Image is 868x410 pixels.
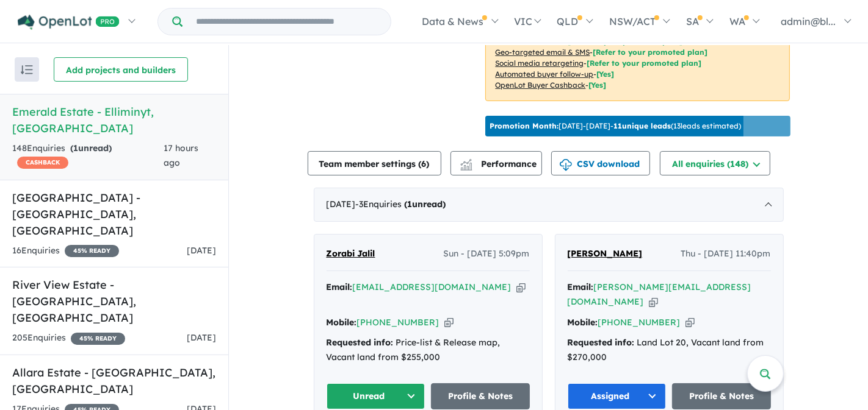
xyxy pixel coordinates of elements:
a: [PERSON_NAME] [568,247,643,261]
div: [DATE] [314,188,784,222]
button: CSV download [551,151,650,175]
span: Performance [462,158,537,169]
strong: Email: [568,281,594,292]
span: - 3 Enquir ies [356,199,446,210]
div: Price-list & Release map, Vacant land from $255,000 [327,336,530,365]
strong: ( unread) [405,199,446,210]
input: Try estate name, suburb, builder or developer [185,9,388,35]
strong: Mobile: [568,317,598,328]
span: [Refer to your promoted plan] [593,48,708,57]
span: 45 % READY [71,333,125,345]
span: 6 [422,158,427,169]
strong: Requested info: [327,337,394,348]
button: Unread [327,383,425,409]
div: 205 Enquir ies [12,331,125,345]
a: [EMAIL_ADDRESS][DOMAIN_NAME] [353,281,512,292]
span: 1 [73,143,78,154]
span: Sun - [DATE] 5:09pm [444,247,530,261]
h5: Allara Estate - [GEOGRAPHIC_DATA] , [GEOGRAPHIC_DATA] [12,364,216,397]
strong: Email: [327,281,353,292]
button: Copy [649,295,658,308]
span: [Refer to your promoted plan] [587,58,702,68]
span: 45 % READY [65,245,119,257]
span: CASHBACK [17,157,68,169]
u: Social media retargeting [496,58,584,68]
b: Promotion Month: [490,121,559,130]
div: 16 Enquir ies [12,244,119,258]
a: Zorabi Jalil [327,247,375,261]
img: sort.svg [21,65,33,74]
button: Copy [516,281,526,294]
span: 1 [408,199,413,210]
span: [DATE] [187,245,216,256]
b: 11 unique leads [614,121,671,130]
button: All enquiries (148) [660,151,770,175]
span: Zorabi Jalil [327,248,375,259]
button: Team member settings (6) [308,151,441,175]
a: Profile & Notes [672,383,771,409]
div: 148 Enquir ies [12,141,164,171]
span: [Yes] [589,80,607,90]
span: Thu - [DATE] 11:40pm [681,247,771,261]
p: [DATE] - [DATE] - ( 13 leads estimated) [490,121,742,132]
div: Land Lot 20, Vacant land from $270,000 [568,336,771,365]
a: [PHONE_NUMBER] [357,317,439,328]
button: Copy [444,316,454,329]
u: Geo-targeted email & SMS [496,48,590,57]
span: admin@bl... [781,15,836,27]
h5: [GEOGRAPHIC_DATA] - [GEOGRAPHIC_DATA] , [GEOGRAPHIC_DATA] [12,189,216,239]
strong: ( unread) [70,143,112,154]
img: Openlot PRO Logo White [18,15,120,30]
h5: River View Estate - [GEOGRAPHIC_DATA] , [GEOGRAPHIC_DATA] [12,277,216,326]
a: [PERSON_NAME][EMAIL_ADDRESS][DOMAIN_NAME] [568,281,751,307]
button: Performance [450,151,542,175]
span: 17 hours ago [164,143,198,168]
span: [PERSON_NAME] [568,248,643,259]
u: Automated buyer follow-up [496,69,594,79]
a: Profile & Notes [431,383,530,409]
h5: Emerald Estate - Elliminyt , [GEOGRAPHIC_DATA] [12,104,216,136]
span: [DATE] [187,332,216,343]
button: Copy [685,316,695,329]
strong: Mobile: [327,317,357,328]
button: Assigned [568,383,667,409]
button: Add projects and builders [54,57,188,82]
a: [PHONE_NUMBER] [598,317,681,328]
span: [Yes] [597,69,615,79]
strong: Requested info: [568,337,635,348]
u: OpenLot Buyer Cashback [496,80,586,90]
img: line-chart.svg [460,159,471,166]
img: download icon [560,159,572,171]
img: bar-chart.svg [460,163,472,171]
